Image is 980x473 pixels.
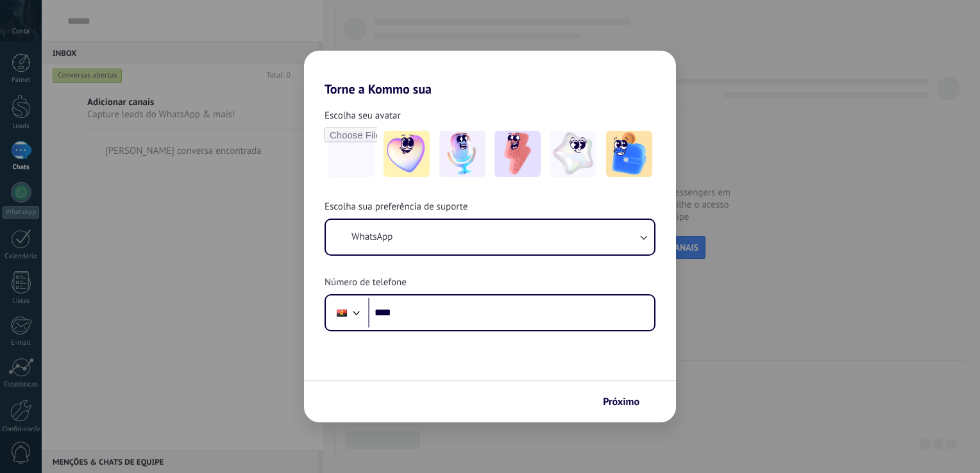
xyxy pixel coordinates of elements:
[351,231,393,244] span: WhatsApp
[606,131,652,177] img: -5.jpeg
[384,131,430,177] img: -1.jpeg
[550,131,596,177] img: -4.jpeg
[597,391,657,413] button: Próximo
[494,131,541,177] img: -3.jpeg
[325,110,401,122] span: Escolha seu avatar
[326,220,654,254] button: WhatsApp
[439,131,486,177] img: -2.jpeg
[603,397,639,406] span: Próximo
[330,299,354,326] div: Angola: + 244
[325,276,407,289] span: Número de telefone
[304,51,676,97] h2: Torne a Kommo sua
[325,201,468,213] span: Escolha sua preferência de suporte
